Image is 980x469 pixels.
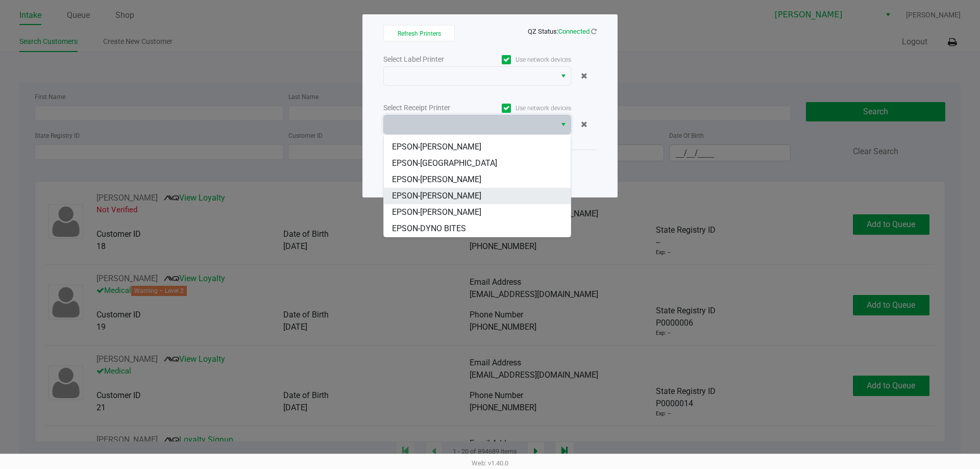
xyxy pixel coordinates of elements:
[392,141,481,153] span: EPSON-[PERSON_NAME]
[383,54,477,65] div: Select Label Printer
[392,223,466,235] span: EPSON-DYNO BITES
[398,30,441,37] span: Refresh Printers
[528,28,597,35] span: QZ Status:
[383,103,477,113] div: Select Receipt Printer
[558,28,590,35] span: Connected
[556,67,571,85] button: Select
[392,190,481,202] span: EPSON-[PERSON_NAME]
[392,174,481,186] span: EPSON-[PERSON_NAME]
[392,206,481,218] span: EPSON-[PERSON_NAME]
[472,459,508,467] span: Web: v1.40.0
[383,25,455,41] button: Refresh Printers
[392,157,497,169] span: EPSON-[GEOGRAPHIC_DATA]
[556,115,571,134] button: Select
[477,55,571,64] label: Use network devices
[477,104,571,113] label: Use network devices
